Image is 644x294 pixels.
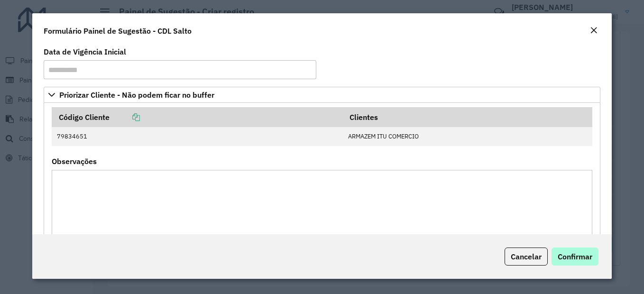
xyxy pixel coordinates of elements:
[44,87,600,103] a: Priorizar Cliente - Não podem ficar no buffer
[511,252,542,261] span: Cancelar
[590,27,598,34] em: Fechar
[343,107,592,127] th: Clientes
[44,46,126,57] label: Data de Vigência Inicial
[343,127,592,146] td: ARMAZEM ITU COMERCIO
[52,127,343,146] td: 79834651
[59,91,214,99] span: Priorizar Cliente - Não podem ficar no buffer
[110,112,140,122] a: Copiar
[44,103,600,262] div: Priorizar Cliente - Não podem ficar no buffer
[52,156,97,167] label: Observações
[505,248,548,266] button: Cancelar
[552,248,598,266] button: Confirmar
[558,252,592,261] span: Confirmar
[44,25,192,37] h4: Formulário Painel de Sugestão - CDL Salto
[52,107,343,127] th: Código Cliente
[587,25,600,37] button: Close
